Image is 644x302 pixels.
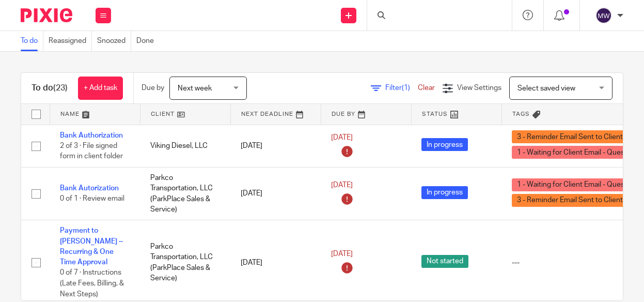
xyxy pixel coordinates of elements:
[512,130,628,143] span: 3 - Reminder Email Sent to Client
[230,167,321,220] td: [DATE]
[49,31,92,51] a: Reassigned
[421,138,468,151] span: In progress
[517,85,575,92] span: Select saved view
[402,84,410,92] span: (1)
[140,167,230,220] td: Parkco Transportation, LLC (ParkPlace Sales & Service)
[421,255,468,268] span: Not started
[512,111,530,117] span: Tags
[60,195,124,203] span: 0 of 1 · Review email
[60,132,123,139] a: Bank Authorization
[385,84,418,92] span: Filter
[421,186,468,199] span: In progress
[21,8,72,22] img: Pixie
[60,142,123,160] span: 2 of 3 · File signed form in client folder
[78,77,123,100] a: + Add task
[21,31,43,51] a: To do
[512,194,628,207] span: 3 - Reminder Email Sent to Client
[595,7,612,24] img: svg%3E
[53,84,68,92] span: (23)
[60,185,119,192] a: Bank Autorization
[142,83,164,93] p: Due by
[457,84,501,92] span: View Settings
[178,85,212,92] span: Next week
[60,269,124,298] span: 0 of 7 · Instructions (Late Fees, Billing, & Next Steps)
[418,84,435,92] a: Clear
[60,227,123,266] a: Payment to [PERSON_NAME] ~ Recurring & One Time Approval
[230,125,321,167] td: [DATE]
[331,251,353,258] span: [DATE]
[97,31,131,51] a: Snoozed
[140,125,230,167] td: Viking Diesel, LLC
[32,83,68,94] h1: To do
[136,31,159,51] a: Done
[331,134,353,141] span: [DATE]
[331,182,353,189] span: [DATE]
